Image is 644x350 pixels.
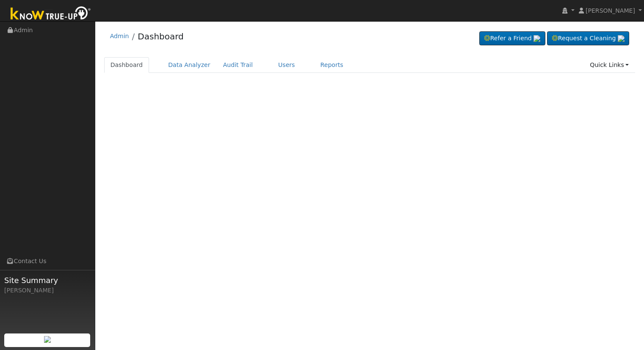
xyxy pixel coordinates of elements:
span: [PERSON_NAME] [586,7,635,14]
a: Dashboard [104,57,149,73]
img: retrieve [618,35,625,42]
a: Data Analyzer [162,57,217,73]
a: Refer a Friend [479,31,545,46]
a: Dashboard [138,31,184,42]
a: Reports [314,57,350,73]
img: retrieve [533,35,540,42]
img: Know True-Up [6,5,95,24]
a: Request a Cleaning [547,31,629,46]
div: [PERSON_NAME] [4,286,91,295]
a: Admin [110,33,129,39]
a: Users [272,57,301,73]
span: Site Summary [4,275,91,286]
img: retrieve [44,336,51,343]
a: Quick Links [583,57,635,73]
a: Audit Trail [217,57,259,73]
